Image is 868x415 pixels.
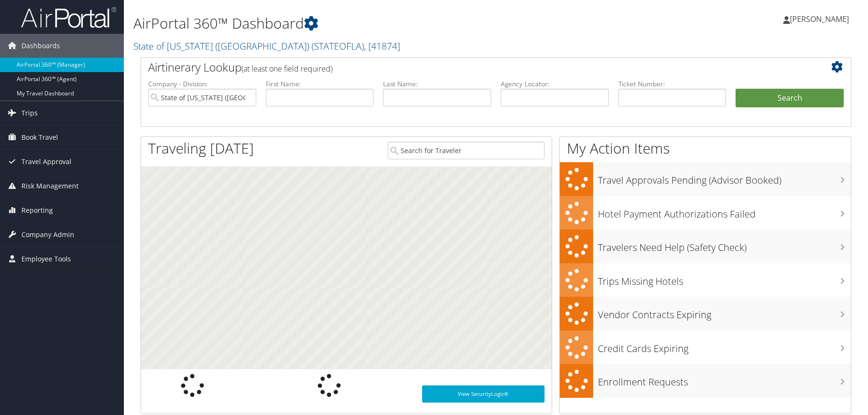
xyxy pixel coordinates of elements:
[598,169,851,187] h3: Travel Approvals Pending (Advisor Booked)
[560,364,851,398] a: Enrollment Requests
[422,385,545,403] a: View SecurityLogic®
[21,6,116,29] img: airportal-logo.png
[364,40,400,52] span: , [ 41874 ]
[21,150,71,174] span: Travel Approval
[598,203,851,221] h3: Hotel Payment Authorizations Failed
[266,79,374,89] label: First Name:
[618,79,727,89] label: Ticket Number:
[21,223,74,247] span: Company Admin
[598,337,851,355] h3: Credit Cards Expiring
[148,138,254,158] h1: Traveling [DATE]
[560,297,851,331] a: Vendor Contracts Expiring
[21,125,58,149] span: Book Travel
[560,263,851,297] a: Trips Missing Hotels
[383,79,491,89] label: Last Name:
[21,198,53,222] span: Reporting
[736,89,844,108] button: Search
[560,331,851,364] a: Credit Cards Expiring
[790,14,849,24] span: [PERSON_NAME]
[312,40,364,52] span: ( STATEOFLA )
[598,303,851,322] h3: Vendor Contracts Expiring
[598,236,851,254] h3: Travelers Need Help (Safety Check)
[21,101,38,125] span: Trips
[560,196,851,230] a: Hotel Payment Authorizations Failed
[21,174,79,198] span: Risk Management
[560,138,851,158] h1: My Action Items
[560,162,851,196] a: Travel Approvals Pending (Advisor Booked)
[21,34,60,58] span: Dashboards
[242,63,333,74] span: (at least one field required)
[598,270,851,288] h3: Trips Missing Hotels
[560,229,851,263] a: Travelers Need Help (Safety Check)
[388,142,545,159] input: Search for Traveler
[133,40,400,52] a: State of [US_STATE] ([GEOGRAPHIC_DATA])
[598,371,851,389] h3: Enrollment Requests
[133,13,617,33] h1: AirPortal 360™ Dashboard
[148,79,256,89] label: Company - Division:
[148,59,785,75] h2: Airtinerary Lookup
[501,79,609,89] label: Agency Locator:
[21,247,71,271] span: Employee Tools
[783,5,858,33] a: [PERSON_NAME]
